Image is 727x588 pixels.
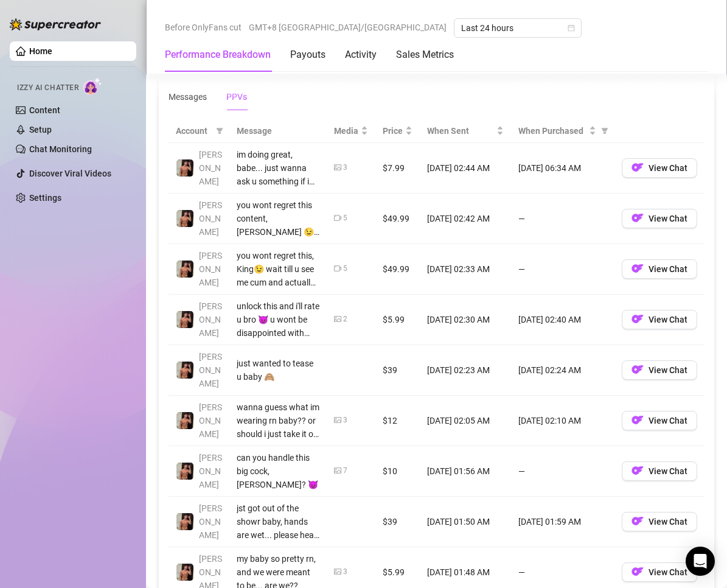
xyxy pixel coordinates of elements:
[199,453,222,489] span: [PERSON_NAME]
[83,77,102,95] img: AI Chatter
[176,210,193,227] img: Zach
[511,396,614,446] td: [DATE] 02:10 AM
[176,124,211,138] span: Account
[622,259,697,279] button: OFView Chat
[686,547,715,576] div: Open Intercom Messenger
[420,497,511,547] td: [DATE] 01:50 AM
[176,463,193,480] img: Zach
[622,562,697,582] button: OFView Chat
[631,464,644,477] img: OF
[176,362,193,379] img: Zach
[343,212,347,224] div: 5
[622,461,697,481] button: OFView Chat
[511,119,614,143] th: When Purchased
[511,497,614,547] td: [DATE] 01:59 AM
[511,446,614,497] td: —
[343,566,347,578] div: 3
[649,517,687,527] span: View Chat
[420,194,511,244] td: [DATE] 02:42 AM
[237,299,319,340] div: unlock this and i'll rate u bro 😈 u wont be disappointed with these
[214,122,226,140] span: filter
[290,47,325,62] div: Payouts
[237,198,319,239] div: you wont regret this content, [PERSON_NAME] 😉 wait till u see me cum and actually tasted it on my...
[622,418,697,428] a: OFView Chat
[375,446,420,497] td: $10
[169,90,207,103] div: Messages
[343,415,347,426] div: 3
[176,261,193,278] img: Zach
[511,345,614,396] td: [DATE] 02:24 AM
[518,124,586,138] span: When Purchased
[631,262,644,275] img: OF
[237,357,319,383] div: just wanted to tease u baby 🙈
[631,212,644,224] img: OF
[511,194,614,244] td: —
[631,414,644,426] img: OF
[249,18,447,37] span: GMT+8 [GEOGRAPHIC_DATA]/[GEOGRAPHIC_DATA]
[10,18,101,30] img: logo-BBDzfeDw.svg
[165,47,271,62] div: Performance Breakdown
[649,264,687,274] span: View Chat
[427,124,494,138] span: When Sent
[420,119,511,143] th: When Sent
[334,124,358,138] span: Media
[631,363,644,376] img: OF
[649,466,687,476] span: View Chat
[343,313,347,325] div: 2
[176,159,193,177] img: Zach
[622,360,697,380] button: OFView Chat
[649,416,687,425] span: View Chat
[334,467,341,474] span: picture
[649,163,687,173] span: View Chat
[375,295,420,345] td: $5.99
[511,244,614,295] td: —
[420,396,511,446] td: [DATE] 02:05 AM
[622,267,697,276] a: OFView Chat
[237,502,319,542] div: jst got out of the showr baby, hands are wet... please hear me out 🙈
[375,194,420,244] td: $49.99
[237,401,319,441] div: wanna guess what im wearing rn baby?? or should i just take it off 😏
[622,317,697,327] a: OFView Chat
[237,148,319,188] div: im doing great, babe... just wanna ask u something if i should remove this or not??
[420,143,511,194] td: [DATE] 02:44 AM
[237,451,319,491] div: can you handle this big cock, [PERSON_NAME]? 😈
[226,90,247,103] div: PPVs
[420,295,511,345] td: [DATE] 02:30 AM
[29,169,111,178] a: Discover Viral Videos
[420,345,511,396] td: [DATE] 02:23 AM
[29,193,61,203] a: Settings
[229,119,327,143] th: Message
[176,311,193,328] img: Zach
[622,166,697,175] a: OFView Chat
[199,150,222,186] span: [PERSON_NAME]
[461,19,574,37] span: Last 24 hours
[631,161,644,173] img: OF
[622,570,697,579] a: OFView Chat
[29,46,52,56] a: Home
[396,47,454,62] div: Sales Metrics
[375,345,420,396] td: $39
[622,519,697,529] a: OFView Chat
[176,412,193,429] img: Zach
[420,244,511,295] td: [DATE] 02:33 AM
[334,568,341,575] span: picture
[622,216,697,226] a: OFView Chat
[216,127,223,135] span: filter
[199,402,222,439] span: [PERSON_NAME]
[199,301,222,338] span: [PERSON_NAME]
[649,315,687,324] span: View Chat
[334,265,341,272] span: video-camera
[199,503,222,540] span: [PERSON_NAME]
[649,214,687,223] span: View Chat
[622,512,697,531] button: OFView Chat
[568,24,575,32] span: calendar
[29,144,92,154] a: Chat Monitoring
[199,352,222,388] span: [PERSON_NAME]
[375,396,420,446] td: $12
[599,122,611,140] span: filter
[345,47,377,62] div: Activity
[383,124,403,138] span: Price
[511,295,614,345] td: [DATE] 02:40 AM
[199,200,222,237] span: [PERSON_NAME]
[375,143,420,194] td: $7.99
